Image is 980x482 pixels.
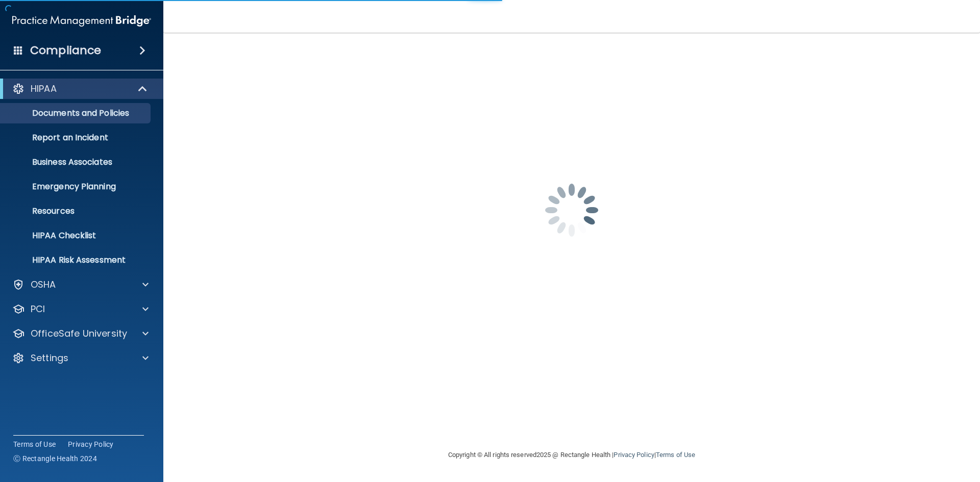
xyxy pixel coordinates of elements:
img: PMB logo [12,11,151,31]
a: HIPAA [12,83,148,95]
a: Privacy Policy [614,451,654,459]
p: Report an Incident [7,133,146,143]
p: PCI [31,303,45,315]
p: Settings [31,352,68,364]
div: Copyright © All rights reserved 2025 @ Rectangle Health | | [385,439,758,471]
a: Terms of Use [13,439,56,449]
a: Settings [12,352,149,364]
p: OSHA [31,278,56,291]
p: OfficeSafe University [31,327,127,340]
p: Documents and Policies [7,108,146,118]
p: HIPAA Checklist [7,231,146,241]
p: Resources [7,206,146,216]
p: Business Associates [7,157,146,167]
p: Emergency Planning [7,182,146,192]
a: Privacy Policy [68,439,114,449]
h4: Compliance [30,43,101,58]
p: HIPAA Risk Assessment [7,255,146,265]
a: PCI [12,303,149,315]
a: OfficeSafe University [12,327,149,340]
span: Ⓒ Rectangle Health 2024 [13,453,97,464]
a: OSHA [12,278,149,291]
img: spinner.e123f6fc.gif [521,159,623,261]
p: HIPAA [31,83,57,95]
a: Terms of Use [656,451,695,459]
